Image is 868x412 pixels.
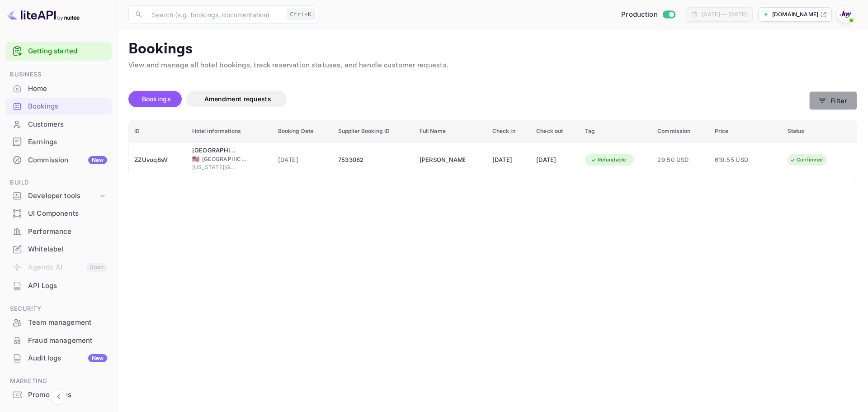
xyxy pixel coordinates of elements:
div: ZZUvoq8sV [134,153,181,167]
span: Marketing [5,376,112,386]
a: Bookings [5,98,112,114]
div: Getting started [5,42,112,61]
div: Fraud management [28,336,107,346]
a: Fraud management [5,332,112,349]
span: [GEOGRAPHIC_DATA] [202,155,247,163]
div: Home [28,84,107,94]
span: 29.50 USD [657,155,703,165]
a: Earnings [5,133,112,150]
div: UI Components [28,208,107,219]
div: New [88,354,107,362]
div: [DATE] — [DATE] [702,10,747,19]
div: Performance [5,223,112,241]
div: Developer tools [5,188,112,204]
a: API Logs [5,277,112,294]
div: [DATE] [492,153,525,167]
img: With Joy [838,7,853,22]
div: Hyatt Place Colorado Springs/Garden of the Gods [192,146,237,155]
div: Audit logsNew [5,350,112,367]
p: [DOMAIN_NAME] [772,10,818,19]
div: Home [5,80,112,98]
div: Performance [28,227,107,237]
a: Whitelabel [5,241,112,257]
a: UI Components [5,205,112,222]
span: 619.55 USD [715,155,760,165]
th: ID [129,120,187,142]
span: Build [5,178,112,188]
span: Amendment requests [204,95,271,103]
div: Developer tools [28,191,98,201]
div: CommissionNew [5,152,112,169]
a: Home [5,80,112,97]
div: 7533082 [338,153,409,167]
div: Customers [28,119,107,130]
div: Refundable [585,154,632,166]
div: Audit logs [28,353,107,364]
a: Performance [5,223,112,240]
div: Switch to Sandbox mode [618,9,679,20]
th: Supplier Booking ID [333,120,414,142]
button: Filter [809,91,857,110]
th: Booking Date [273,120,333,142]
div: Frances Mys [420,153,465,167]
div: account-settings tabs [128,91,809,107]
input: Search (e.g. bookings, documentation) [146,5,283,24]
div: Ctrl+K [287,9,315,20]
div: Promo codes [28,390,107,400]
div: Customers [5,116,112,133]
div: Confirmed [784,154,829,166]
div: Promo codes [5,386,112,404]
th: Hotel informations [187,120,273,142]
div: Earnings [28,137,107,147]
a: Getting started [28,46,107,57]
a: Customers [5,116,112,133]
button: Collapse navigation [51,388,67,405]
th: Tag [580,120,652,142]
div: API Logs [5,277,112,295]
span: United States of America [192,156,199,162]
a: Promo codes [5,386,112,403]
div: Earnings [5,133,112,151]
span: Security [5,304,112,314]
th: Check out [531,120,580,142]
img: LiteAPI logo [7,7,80,22]
a: Team management [5,314,112,331]
div: UI Components [5,205,112,223]
p: View and manage all hotel bookings, track reservation statuses, and handle customer requests. [128,60,857,71]
p: Bookings [128,40,857,58]
table: booking table [129,120,857,178]
div: Team management [28,317,107,328]
div: Commission [28,155,107,166]
span: [US_STATE][GEOGRAPHIC_DATA] [192,163,237,171]
div: New [88,156,107,164]
a: CommissionNew [5,152,112,168]
th: Commission [652,120,709,142]
div: Fraud management [5,332,112,350]
th: Check in [487,120,531,142]
th: Status [782,120,857,142]
div: Bookings [28,101,107,112]
div: Bookings [5,98,112,115]
th: Price [709,120,782,142]
span: [DATE] [278,155,327,165]
div: Whitelabel [5,241,112,258]
div: Whitelabel [28,244,107,255]
th: Full Name [414,120,487,142]
div: [DATE] [536,153,574,167]
span: Business [5,70,112,80]
span: Bookings [142,95,171,103]
div: Team management [5,314,112,331]
a: Audit logsNew [5,350,112,366]
span: Production [621,9,658,20]
div: API Logs [28,281,107,291]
